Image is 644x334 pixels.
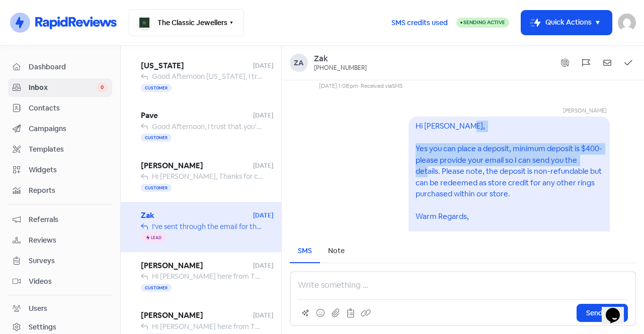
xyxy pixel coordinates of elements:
span: Reports [29,185,108,196]
span: Customer [141,184,172,192]
button: Send SMS [577,304,628,322]
span: Contacts [29,103,108,114]
a: Inbox 0 [8,78,112,97]
span: [DATE] [253,211,273,220]
span: [PERSON_NAME] [141,310,253,321]
a: Reviews [8,231,112,250]
button: Mark as closed [621,55,636,70]
pre: Hi [PERSON_NAME], Yes you can place a deposit, minimum deposit is $400- please provide your email... [416,121,604,278]
span: Reviews [29,235,108,246]
a: Surveys [8,252,112,270]
button: Mark as unread [600,55,615,70]
button: Show system messages [557,55,573,70]
a: SMS credits used [383,17,456,27]
span: Customer [141,284,172,292]
span: Referrals [29,214,108,225]
span: SMS [392,82,403,89]
span: Customer [141,84,172,92]
button: Quick Actions [521,11,612,35]
span: [DATE] [253,161,273,170]
a: Widgets [8,161,112,179]
span: Videos [29,276,108,287]
div: · Received via [358,82,403,90]
a: Campaigns [8,120,112,138]
span: Inbox [29,82,97,93]
span: Widgets [29,165,108,175]
a: Sending Active [456,17,509,29]
div: Users [29,303,47,314]
a: Zak [314,54,368,64]
button: Flag conversation [579,55,594,70]
span: [PERSON_NAME] [141,260,253,272]
div: [PERSON_NAME] [438,106,607,117]
span: Campaigns [29,124,108,134]
span: [PERSON_NAME] [141,160,253,172]
span: Sending Active [463,19,505,26]
span: Lead [151,236,162,240]
img: User [618,14,636,32]
span: [DATE] [253,261,273,270]
div: Za [290,54,308,72]
a: Referrals [8,210,112,229]
div: [DATE] 1:08 pm [319,82,358,90]
a: Contacts [8,99,112,118]
a: Templates [8,140,112,159]
div: Settings [29,322,56,332]
a: Dashboard [8,58,112,76]
span: Customer [141,134,172,142]
span: [US_STATE] [141,60,253,72]
a: Videos [8,272,112,291]
span: 0 [97,82,108,92]
span: Dashboard [29,62,108,72]
div: SMS [298,246,312,256]
button: The Classic Jewellers [129,9,244,36]
span: Pave [141,110,253,122]
span: [DATE] [253,61,273,70]
div: [PHONE_NUMBER] [314,64,367,72]
span: Surveys [29,256,108,266]
span: Zak [141,210,253,221]
span: I've sent through the email for the deposit, please let me know if you have received it. - [PERSO... [152,222,486,231]
span: [DATE] [253,311,273,320]
span: Hi [PERSON_NAME], Thanks for choosing The Classic Jewellers! Would you take a moment to review yo... [152,172,528,181]
a: Reports [8,181,112,200]
span: [DATE] [253,111,273,120]
iframe: chat widget [602,294,634,324]
div: Note [328,246,345,256]
span: SMS credits used [391,18,448,28]
a: Users [8,299,112,318]
span: Send SMS [586,308,618,318]
span: Templates [29,144,108,155]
